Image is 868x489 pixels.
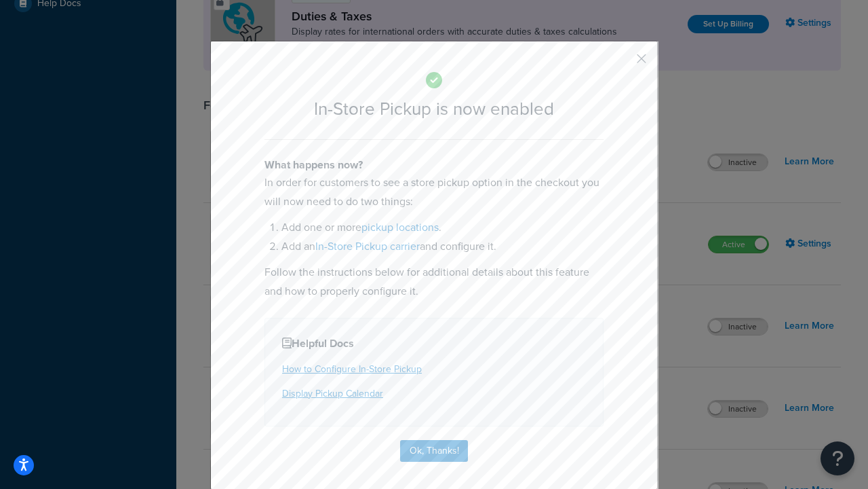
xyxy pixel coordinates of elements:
li: Add an and configure it. [281,237,604,256]
li: Add one or more . [281,218,604,237]
button: Ok, Thanks! [400,440,468,462]
a: pickup locations [361,219,439,235]
h4: Helpful Docs [282,336,586,352]
p: Follow the instructions below for additional details about this feature and how to properly confi... [264,263,604,301]
h2: In-Store Pickup is now enabled [264,99,604,119]
a: In-Store Pickup carrier [315,238,420,254]
p: In order for customers to see a store pickup option in the checkout you will now need to do two t... [264,173,604,211]
h4: What happens now? [264,157,604,173]
a: How to Configure In-Store Pickup [282,362,422,376]
a: Display Pickup Calendar [282,386,383,401]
